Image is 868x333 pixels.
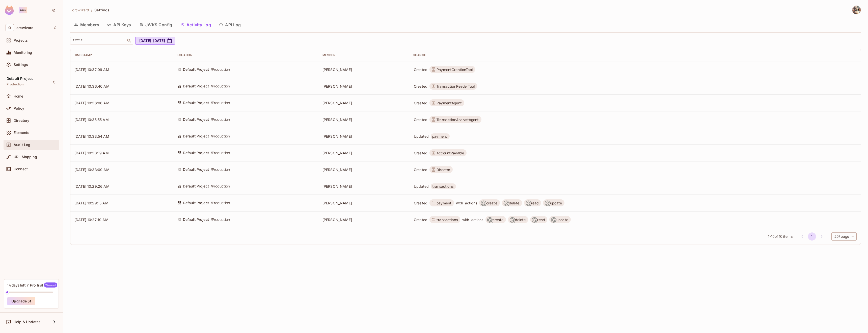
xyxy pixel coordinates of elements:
[509,201,520,205] span: delete
[14,143,30,147] span: Audit Log
[74,184,110,188] span: [DATE] 10:29:26 AM
[183,183,209,189] span: Default Project
[91,8,92,12] li: /
[211,117,230,122] span: / Production
[437,67,473,72] span: PaymentCreationTool
[462,217,469,222] span: with
[414,101,427,105] span: Created
[322,151,352,155] span: [PERSON_NAME]
[414,134,429,139] span: Updated
[456,201,463,205] span: with
[7,82,24,86] span: Production
[211,83,230,89] span: / Production
[14,155,37,159] span: URL Mapping
[322,84,352,88] span: [PERSON_NAME]
[432,184,453,189] span: transactions
[414,201,427,205] span: Created
[808,232,816,241] button: page 1
[437,217,458,222] span: transactions
[413,53,857,57] div: Change
[437,201,451,205] span: payment
[135,18,176,31] button: JWKS Config
[14,38,28,42] span: Projects
[414,67,427,72] span: Created
[798,232,826,241] nav: pagination navigation
[322,53,405,57] div: Member
[211,133,230,139] span: / Production
[72,8,89,12] span: orcwizard
[322,201,352,205] span: [PERSON_NAME]
[183,133,209,139] span: Default Project
[74,218,108,222] span: [DATE] 10:27:19 AM
[7,282,57,288] div: 14 days left in Pro Trial
[19,7,27,13] div: Pro
[322,117,352,122] span: [PERSON_NAME]
[515,217,526,222] span: delete
[74,168,110,172] span: [DATE] 10:33:09 AM
[414,167,427,172] span: Created
[7,297,35,305] button: Upgrade
[183,117,209,122] span: Default Project
[486,201,497,205] span: create
[414,184,429,189] span: Updated
[183,150,209,156] span: Default Project
[211,183,230,189] span: / Production
[831,232,857,241] div: 20 / page
[211,150,230,156] span: / Production
[176,18,215,31] button: Activity Log
[5,6,14,15] img: SReyMgAAAABJRU5ErkJggg==
[322,67,352,72] span: [PERSON_NAME]
[437,117,479,122] span: TransactionAnalystAgent
[135,37,175,45] button: [DATE]-[DATE]
[852,6,861,14] img: Yuxi Hou
[44,282,57,288] span: Welcome!
[322,168,352,172] span: [PERSON_NAME]
[14,51,32,55] span: Monitoring
[768,234,792,239] span: 1 - 10 of 10 items
[14,106,24,110] span: Policy
[322,218,352,222] span: [PERSON_NAME]
[183,83,209,89] span: Default Project
[183,167,209,172] span: Default Project
[74,117,109,122] span: [DATE] 10:35:55 AM
[183,200,209,206] span: Default Project
[432,134,447,139] span: payment
[537,217,545,222] span: read
[211,167,230,172] span: / Production
[550,201,562,205] span: update
[414,151,427,155] span: Created
[6,24,14,31] span: O
[211,200,230,206] span: / Production
[322,134,352,138] span: [PERSON_NAME]
[14,167,28,171] span: Connect
[471,217,483,222] span: actions
[414,117,427,122] span: Created
[74,67,109,72] span: [DATE] 10:37:09 AM
[437,101,462,105] span: PaymentAgent
[183,217,209,222] span: Default Project
[215,18,245,31] button: API Log
[531,201,539,205] span: read
[177,53,314,57] div: Location
[322,101,352,105] span: [PERSON_NAME]
[7,77,33,81] span: Default Project
[74,53,169,57] div: Timestamp
[94,8,110,12] span: Settings
[211,217,230,222] span: / Production
[414,217,427,222] span: Created
[493,217,504,222] span: create
[70,18,103,31] button: Members
[14,320,41,324] span: Help & Updates
[14,94,23,98] span: Home
[74,201,108,205] span: [DATE] 10:29:15 AM
[16,26,34,30] span: Workspace: orcwizard
[103,18,135,31] button: API Keys
[74,84,110,88] span: [DATE] 10:36:40 AM
[211,100,230,106] span: / Production
[74,101,110,105] span: [DATE] 10:36:06 AM
[183,100,209,106] span: Default Project
[14,131,29,135] span: Elements
[437,151,464,155] span: AccountPayable
[414,84,427,89] span: Created
[211,67,230,72] span: / Production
